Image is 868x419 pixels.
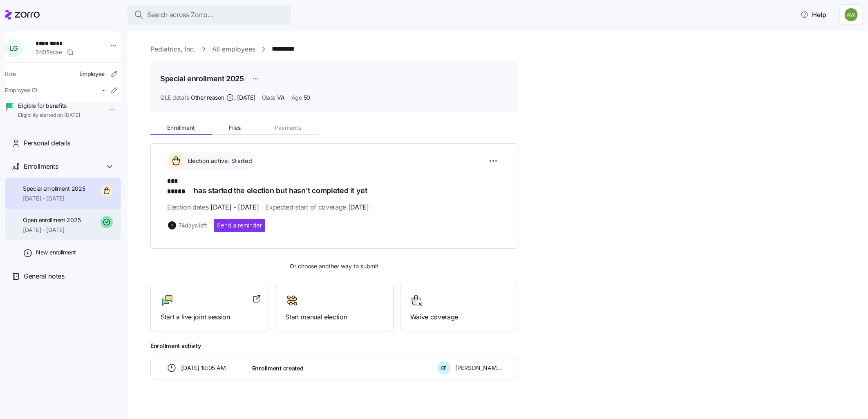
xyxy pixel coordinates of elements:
[160,94,189,102] span: QLE details
[23,226,81,234] span: [DATE] - [DATE]
[150,342,518,350] span: Enrollment activity
[128,5,291,25] button: Search across Zorro...
[304,94,310,102] span: 50
[147,10,213,20] span: Search across Zorro...
[36,248,76,256] span: New enrollment
[191,94,255,102] span: Other reason ,
[24,161,58,172] span: Enrollments
[5,70,16,78] span: Role
[167,176,501,196] h1: has started the election but hasn't completed it yet
[23,185,85,193] span: Special enrollment 2025
[410,312,508,322] span: Waive coverage
[262,94,276,102] span: Class
[23,216,81,224] span: Open enrollment 2025
[794,7,833,23] button: Help
[801,10,826,20] span: Help
[252,364,304,372] span: Enrollment created
[277,94,284,102] span: VA
[441,366,447,370] span: C F
[229,125,241,131] span: Files
[160,74,244,84] h1: Special enrollment 2025
[5,86,37,94] span: Employee ID
[102,86,105,94] span: -
[36,48,62,56] span: 2d05ecae
[181,364,226,372] span: [DATE] 10:05 AM
[275,125,301,131] span: Payments
[845,8,858,21] img: 187a7125535df60c6aafd4bbd4ff0edb
[291,94,302,102] span: Age
[23,194,85,203] span: [DATE] - [DATE]
[237,94,255,102] span: [DATE]
[214,219,265,232] button: Send a reminder
[212,44,255,54] a: All employees
[348,202,369,212] span: [DATE]
[150,44,196,54] a: Pediatrics, Inc.
[161,312,258,322] span: Start a live joint session
[18,102,80,110] span: Eligible for benefits
[455,364,502,372] span: [PERSON_NAME]
[210,202,259,212] span: [DATE] - [DATE]
[79,70,105,78] span: Employee
[265,202,369,212] span: Expected start of coverage
[217,221,262,230] span: Send a reminder
[150,262,518,271] span: Or choose another way to submit
[18,112,80,119] span: Eligibility started on [DATE]
[167,202,259,212] span: Election dates
[185,157,252,165] span: Election active: Started
[179,221,207,230] span: 74 days left
[24,271,65,281] span: General notes
[10,45,18,51] span: L G
[167,125,195,131] span: Enrollment
[24,138,70,148] span: Personal details
[285,312,383,322] span: Start manual election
